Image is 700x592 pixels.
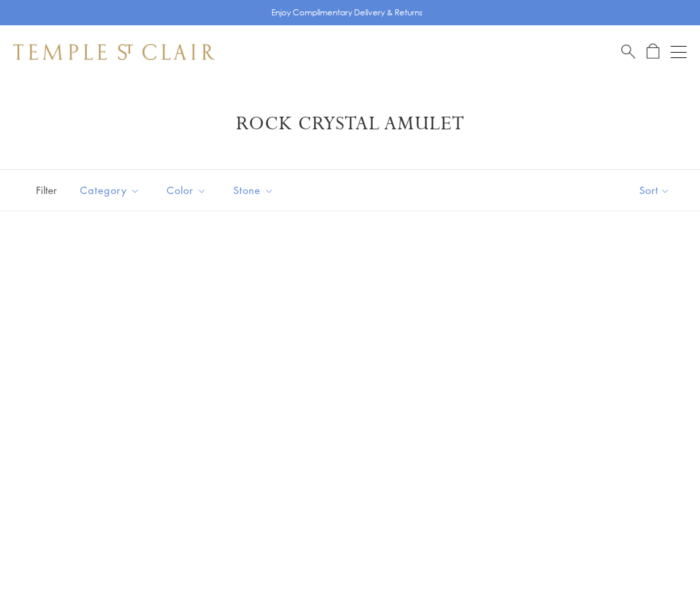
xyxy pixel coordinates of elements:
[70,175,150,205] button: Category
[647,43,659,60] a: Open Shopping Bag
[160,182,217,199] span: Color
[73,182,150,199] span: Category
[227,182,284,199] span: Stone
[13,44,215,60] img: Temple St. Clair
[157,175,217,205] button: Color
[271,6,423,19] p: Enjoy Complimentary Delivery & Returns
[671,44,687,60] button: Open navigation
[33,112,667,136] h1: Rock Crystal Amulet
[621,43,635,60] a: Search
[609,170,700,211] button: Show sort by
[223,175,284,205] button: Stone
